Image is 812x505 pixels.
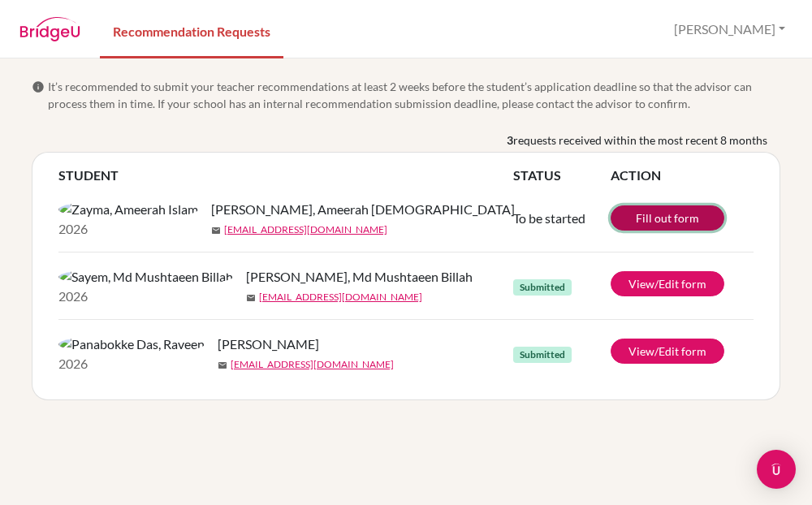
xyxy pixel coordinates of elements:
a: [EMAIL_ADDRESS][DOMAIN_NAME] [224,222,387,237]
a: Recommendation Requests [100,2,283,58]
span: Submitted [513,279,572,296]
span: [PERSON_NAME], Ameerah [DEMOGRAPHIC_DATA] [211,200,515,219]
button: [PERSON_NAME] [667,14,793,45]
div: Open Intercom Messenger [757,450,796,489]
a: Fill out form [611,205,724,231]
a: [EMAIL_ADDRESS][DOMAIN_NAME] [231,357,394,372]
b: 3 [507,132,513,149]
p: 2026 [58,354,205,373]
th: STATUS [513,166,611,185]
span: mail [211,226,221,235]
span: Submitted [513,347,572,363]
span: mail [218,360,227,370]
p: 2026 [58,219,198,239]
p: 2026 [58,287,233,306]
a: [EMAIL_ADDRESS][DOMAIN_NAME] [259,290,422,304]
img: BridgeU logo [19,17,80,41]
img: Sayem, Md Mushtaeen Billah [58,267,233,287]
span: info [32,80,45,93]
span: requests received within the most recent 8 months [513,132,767,149]
a: View/Edit form [611,339,724,364]
th: STUDENT [58,166,513,185]
img: Zayma, Ameerah Islam [58,200,198,219]
a: View/Edit form [611,271,724,296]
span: mail [246,293,256,303]
span: To be started [513,210,585,226]
span: [PERSON_NAME] [218,335,319,354]
img: Panabokke Das, Raveen [58,335,205,354]
span: It’s recommended to submit your teacher recommendations at least 2 weeks before the student’s app... [48,78,780,112]
th: ACTION [611,166,754,185]
span: [PERSON_NAME], Md Mushtaeen Billah [246,267,473,287]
